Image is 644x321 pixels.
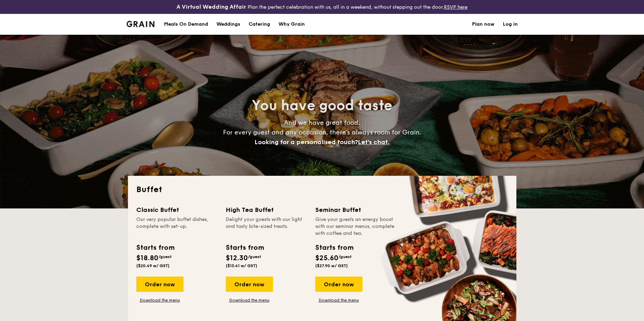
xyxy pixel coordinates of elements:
div: Delight your guests with our light and tasty bite-sized treats. [226,216,307,237]
span: $12.30 [226,254,248,262]
div: Starts from [136,242,174,253]
a: Why Grain [274,14,309,35]
div: Give your guests an energy boost with our seminar menus, complete with coffee and tea. [315,216,396,237]
div: Weddings [216,14,240,35]
div: Starts from [315,242,353,253]
img: Grain [127,21,155,27]
a: Logotype [127,21,155,27]
a: Plan now [472,14,495,35]
span: $18.80 [136,254,158,262]
a: RSVP here [444,4,467,10]
div: Starts from [226,242,264,253]
a: Weddings [212,14,244,35]
span: /guest [158,254,172,259]
h1: Catering [249,14,270,35]
h2: Buffet [136,184,508,195]
a: Download the menu [315,297,362,303]
h4: A Virtual Wedding Affair [177,3,246,11]
a: Download the menu [226,297,273,303]
a: Catering [244,14,274,35]
div: Our very popular buffet dishes, complete with set-up. [136,216,217,237]
span: ($13.41 w/ GST) [226,263,257,268]
span: ($20.49 w/ GST) [136,263,170,268]
div: Plan the perfect celebration with us, all in a weekend, without stepping out the door. [122,3,522,11]
a: Log in [503,14,518,35]
a: Meals On Demand [160,14,212,35]
div: Meals On Demand [164,14,208,35]
span: /guest [338,254,352,259]
a: Download the menu [136,297,183,303]
div: Order now [226,277,273,292]
span: $25.60 [315,254,338,262]
div: Why Grain [278,14,305,35]
span: Let's chat. [358,138,389,146]
span: /guest [248,254,261,259]
div: Seminar Buffet [315,205,396,215]
span: ($27.90 w/ GST) [315,263,348,268]
div: Order now [315,277,362,292]
div: High Tea Buffet [226,205,307,215]
div: Classic Buffet [136,205,217,215]
div: Order now [136,277,183,292]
